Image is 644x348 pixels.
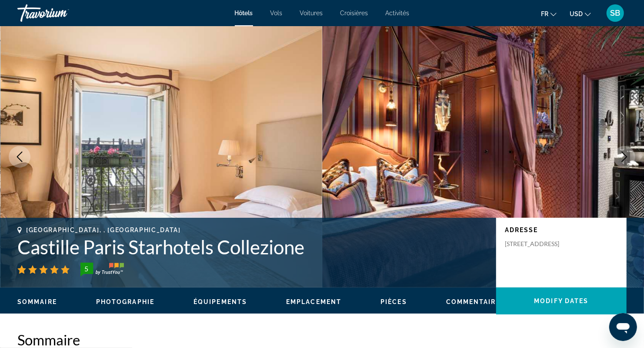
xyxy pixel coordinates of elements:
[609,313,637,341] iframe: Button to launch messaging window
[17,298,57,305] span: Sommaire
[26,226,181,233] span: [GEOGRAPHIC_DATA], , [GEOGRAPHIC_DATA]
[87,51,93,57] img: tab_keywords_by_traffic_grey.svg
[235,10,253,17] a: Hôtels
[24,14,43,21] div: v 4.0.25
[14,23,21,30] img: website_grey.svg
[17,298,57,306] button: Sommaire
[270,10,283,17] a: Vols
[340,10,368,17] a: Croisières
[96,298,154,306] button: Photographie
[446,298,505,305] span: Commentaires
[570,10,583,17] span: USD
[496,287,627,314] button: Modify Dates
[80,263,124,277] img: TrustYou guest rating badge
[9,146,30,168] button: Previous image
[570,7,591,20] button: Change currency
[96,51,147,57] div: Keywords by Traffic
[505,240,574,248] p: [STREET_ADDRESS]
[614,146,635,168] button: Next image
[194,298,247,305] span: Équipements
[286,298,341,305] span: Emplacement
[380,298,407,306] button: Pièces
[534,297,588,304] span: Modify Dates
[446,298,505,306] button: Commentaires
[541,10,548,17] span: fr
[17,236,487,258] h1: Castille Paris Starhotels Collezione
[505,226,618,233] p: Adresse
[194,298,247,306] button: Équipements
[23,23,96,30] div: Domain: [DOMAIN_NAME]
[78,264,95,274] div: 5
[386,10,410,17] a: Activités
[14,14,21,21] img: logo_orange.svg
[23,51,30,57] img: tab_domain_overview_orange.svg
[17,2,104,24] a: Travorium
[380,298,407,305] span: Pièces
[611,9,621,17] span: SB
[541,7,557,20] button: Change language
[286,298,341,306] button: Emplacement
[604,4,627,22] button: User Menu
[300,10,323,17] a: Voitures
[96,298,154,305] span: Photographie
[33,51,78,57] div: Domain Overview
